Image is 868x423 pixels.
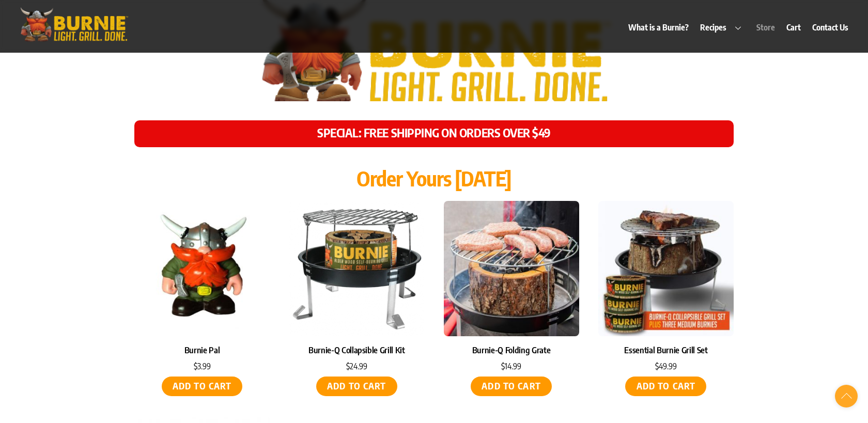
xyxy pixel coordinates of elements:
[317,125,551,140] span: SPECIAL: FREE SHIPPING ON ORDERS OVER $49
[316,377,397,397] a: Add to cart: “Burnie-Q Collapsible Grill Kit”
[134,344,270,356] a: Burnie Pal
[289,344,424,356] a: Burnie-Q Collapsible Grill Kit
[134,201,270,336] img: Burnie Pal
[751,15,780,39] a: Store
[624,15,694,39] a: What is a Burnie?
[501,361,505,371] span: $
[808,15,854,39] a: Contact Us
[501,361,521,371] bdi: 14.99
[444,201,579,336] img: Burnie-Q Folding Grate
[194,361,211,371] bdi: 3.99
[598,201,734,336] img: Essential Burnie Grill Set
[357,165,512,191] span: Order Yours [DATE]
[162,377,243,397] a: Add to cart: “Burnie Pal”
[625,377,706,397] a: Add to cart: “Essential Burnie Grill Set”
[14,29,133,47] a: Burnie Grill
[655,361,659,371] span: $
[14,5,133,44] img: burniegrill.com-logo-high-res-2020110_500px
[346,361,367,371] bdi: 24.99
[444,344,579,356] a: Burnie-Q Folding Grate
[598,344,734,356] a: Essential Burnie Grill Set
[289,201,424,336] img: Burnie-Q Collapsible Grill Kit
[782,15,806,39] a: Cart
[471,377,552,397] a: Add to cart: “Burnie-Q Folding Grate”
[655,361,677,371] bdi: 49.99
[194,361,197,371] span: $
[695,15,750,39] a: Recipes
[346,361,350,371] span: $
